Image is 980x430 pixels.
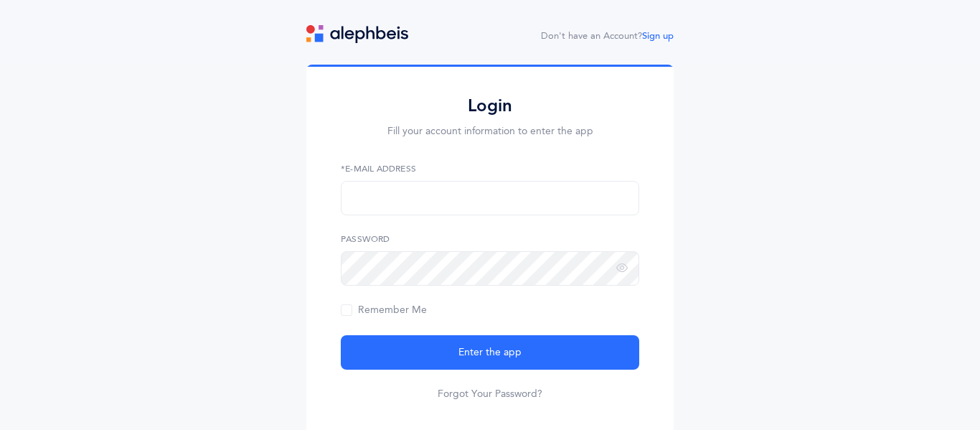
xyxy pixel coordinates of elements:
[341,162,639,175] label: *E-Mail Address
[306,25,408,43] img: logo.svg
[438,387,542,401] a: Forgot Your Password?
[541,29,674,44] div: Don't have an Account?
[341,335,639,370] button: Enter the app
[341,304,427,316] span: Remember Me
[341,233,639,246] label: Password
[642,31,674,41] a: Sign up
[458,345,522,360] span: Enter the app
[341,124,639,139] p: Fill your account information to enter the app
[341,95,639,117] h2: Login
